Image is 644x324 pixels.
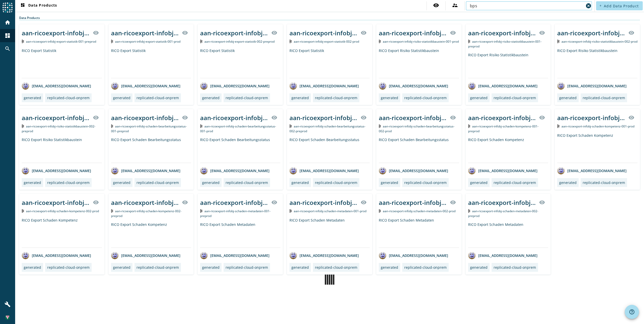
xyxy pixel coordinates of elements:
[93,199,99,205] mat-icon: visibility
[468,209,470,213] img: Kafka Topic: aan-ricoexport-infobj-schaden-metadaten-002-preprod
[468,40,470,43] img: Kafka Topic: aan-ricoexport-infobj-risiko-statistikbaustein-001-preprod
[5,19,11,25] mat-icon: home
[381,95,398,100] div: generated
[379,167,386,174] img: avatar
[379,137,459,163] div: RICO Export Schaden Bearbeitungsstatus
[289,137,370,163] div: RICO Export Schaden Bearbeitungsstatus
[202,265,220,270] div: generated
[468,137,548,163] div: RICO Export Schaden Kompetenz
[200,167,270,174] div: [EMAIL_ADDRESS][DOMAIN_NAME]
[315,265,357,270] div: replicated-cloud-onprem
[289,218,370,248] div: RICO Export Schaden Metadaten
[182,199,188,205] mat-icon: visibility
[452,2,458,8] mat-icon: supervisor_account
[113,180,130,185] div: generated
[494,265,536,270] div: replicated-cloud-onprem
[379,48,459,78] div: RICO Export Risiko Statistikbaustein
[379,40,381,43] img: Kafka Topic: aan-ricoexport-infobj-risiko-statistikbaustein-001-prod
[200,137,280,163] div: RICO Export Schaden Bearbeitungsstatus
[111,167,180,174] div: [EMAIL_ADDRESS][DOMAIN_NAME]
[93,30,99,36] mat-icon: visibility
[361,115,367,121] mat-icon: visibility
[450,30,456,36] mat-icon: visibility
[200,48,280,78] div: RICO Export Statistik
[226,95,268,100] div: replicated-cloud-onprem
[289,29,358,37] div: aan-ricoexport-infobj-export-statistik-002-_stage_
[111,252,119,259] img: avatar
[20,3,57,9] span: Data Products
[468,222,548,248] div: RICO Export Schaden Metadaten
[22,124,24,128] img: Kafka Topic: aan-ricoexport-infobj-risiko-statistikbaustein-002-preprod
[379,167,448,174] div: [EMAIL_ADDRESS][DOMAIN_NAME]
[379,82,386,90] img: avatar
[113,265,130,270] div: generated
[379,29,447,37] div: aan-ricoexport-infobj-risiko-statistikbaustein-001-_stage_
[22,40,24,43] img: Kafka Topic: aan-ricoexport-infobj-export-statistik-001-preprod
[596,1,643,10] button: Add Data Product
[561,124,634,128] span: Kafka Topic: aan-ricoexport-infobj-schaden-kompetenz-001-prod
[22,29,90,37] div: aan-ricoexport-infobj-export-statistik-001-_stage_
[539,30,545,36] mat-icon: visibility
[294,39,359,44] span: Kafka Topic: aan-ricoexport-infobj-export-statistik-002-prod
[628,30,634,36] mat-icon: visibility
[200,252,270,259] div: [EMAIL_ADDRESS][DOMAIN_NAME]
[111,48,191,78] div: RICO Export Statistik
[315,95,357,100] div: replicated-cloud-onprem
[468,252,476,259] img: avatar
[289,48,370,78] div: RICO Export Statistik
[557,29,625,37] div: aan-ricoexport-infobj-risiko-statistikbaustein-002-_stage_
[200,222,280,248] div: RICO Export Schaden Metadaten
[111,209,182,218] span: Kafka Topic: aan-ricoexport-infobj-schaden-kompetenz-002-preprod
[450,199,456,205] mat-icon: visibility
[468,167,476,174] img: avatar
[22,218,102,248] div: RICO Export Schaden Kompetenz
[5,301,11,307] mat-icon: build
[18,1,59,10] button: Data Products
[628,115,634,121] mat-icon: visibility
[289,167,297,174] img: avatar
[111,82,180,90] div: [EMAIL_ADDRESS][DOMAIN_NAME]
[557,167,627,174] div: [EMAIL_ADDRESS][DOMAIN_NAME]
[271,115,277,121] mat-icon: visibility
[379,124,381,128] img: Kafka Topic: aan-ricoexport-infobj-schaden-bearbeitungsstatus-002-prod
[557,82,565,90] img: avatar
[226,265,268,270] div: replicated-cloud-onprem
[379,252,448,259] div: [EMAIL_ADDRESS][DOMAIN_NAME]
[379,209,381,213] img: Kafka Topic: aan-ricoexport-infobj-schaden-metadaten-002-prod
[200,198,268,207] div: aan-ricoexport-infobj-schaden-metadaten-001-_stage_
[200,82,208,90] img: avatar
[137,95,179,100] div: replicated-cloud-onprem
[47,95,90,100] div: replicated-cloud-onprem
[111,222,191,248] div: RICO Export Schaden Kompetenz
[111,137,191,163] div: RICO Export Schaden Bearbeitungsstatus
[289,252,359,259] div: [EMAIL_ADDRESS][DOMAIN_NAME]
[182,30,188,36] mat-icon: visibility
[22,167,91,174] div: [EMAIL_ADDRESS][DOMAIN_NAME]
[557,114,625,122] div: aan-ricoexport-infobj-schaden-kompetenz-001-_stage_
[559,180,577,185] div: generated
[468,124,470,128] img: Kafka Topic: aan-ricoexport-infobj-schaden-kompetenz-001-preprod
[5,315,10,320] img: 5ba4e083c89e3dd1cb8d0563bab23dbc
[111,209,113,213] img: Kafka Topic: aan-ricoexport-infobj-schaden-kompetenz-002-preprod
[599,4,602,7] mat-icon: add
[557,133,637,163] div: RICO Export Schaden Kompetenz
[468,52,548,78] div: RICO Export Risiko Statistikbaustein
[289,124,292,128] img: Kafka Topic: aan-ricoexport-infobj-schaden-bearbeitungsstatus-002-preprod
[470,95,488,100] div: generated
[585,3,592,9] mat-icon: cancel
[111,124,113,128] img: Kafka Topic: aan-ricoexport-infobj-schaden-bearbeitungsstatus-001-preprod
[557,124,559,128] img: Kafka Topic: aan-ricoexport-infobj-schaden-kompetenz-001-prod
[22,124,95,133] span: Kafka Topic: aan-ricoexport-infobj-risiko-statistikbaustein-002-preprod
[289,114,358,122] div: aan-ricoexport-infobj-schaden-bearbeitungsstatus-002-_stage_
[200,29,268,37] div: aan-ricoexport-infobj-export-statistik-002-_stage_
[111,114,179,122] div: aan-ricoexport-infobj-schaden-bearbeitungsstatus-001-_stage_
[557,48,637,78] div: RICO Export Risiko Statistikbaustein
[47,265,90,270] div: replicated-cloud-onprem
[468,124,539,133] span: Kafka Topic: aan-ricoexport-infobj-schaden-kompetenz-001-preprod
[271,199,277,205] mat-icon: visibility
[383,39,459,44] span: Kafka Topic: aan-ricoexport-infobj-risiko-statistikbaustein-001-prod
[379,114,447,122] div: aan-ricoexport-infobj-schaden-bearbeitungsstatus-002-_stage_
[559,95,577,100] div: generated
[561,39,637,44] span: Kafka Topic: aan-ricoexport-infobj-risiko-statistikbaustein-002-prod
[291,265,309,270] div: generated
